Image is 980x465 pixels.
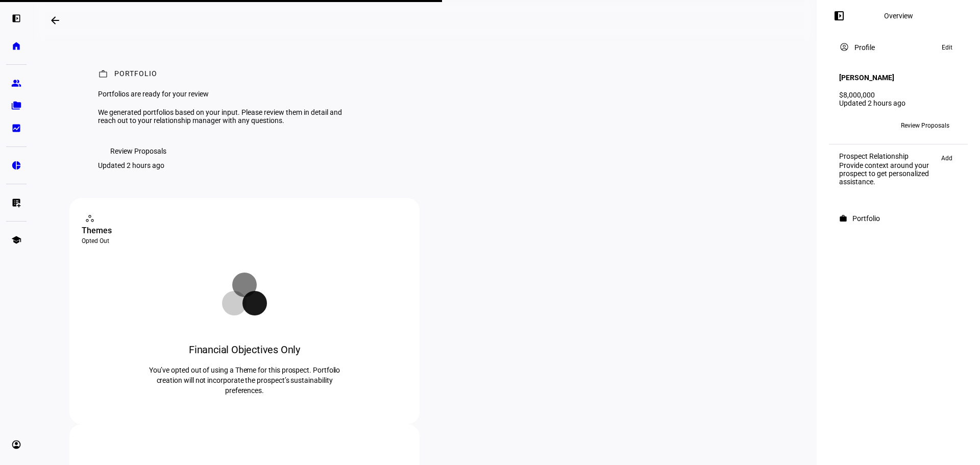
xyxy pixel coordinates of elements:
[6,155,27,176] a: pie_chart
[901,117,949,134] span: Review Proposals
[6,118,27,138] a: bid_landscape
[833,10,845,22] mat-icon: left_panel_open
[11,101,21,111] eth-mat-symbol: folder_copy
[884,12,913,20] div: Overview
[98,141,179,161] button: Review Proposals
[936,152,958,164] button: Add
[852,214,880,223] div: Portfolio
[11,198,21,208] eth-mat-symbol: list_alt_add
[937,41,958,54] button: Edit
[98,69,108,79] mat-icon: work
[942,41,952,54] span: Edit
[49,14,61,27] mat-icon: arrow_backwards
[839,99,958,107] div: Updated 2 hours ago
[839,161,936,186] div: Provide context around your prospect to get personalized assistance.
[137,342,352,357] div: Financial Objectives Only
[98,108,349,125] div: We generated portfolios based on your input. Please review them in detail and reach out to your r...
[114,69,157,80] div: Portfolio
[6,95,27,116] a: folder_copy
[839,91,958,99] div: $8,000,000
[941,152,952,164] span: Add
[85,213,95,224] mat-icon: workspaces
[98,90,349,98] div: Portfolios are ready for your review
[839,74,894,82] h4: [PERSON_NAME]
[854,43,875,52] div: Profile
[11,78,21,88] eth-mat-symbol: group
[82,237,407,245] div: Opted Out
[839,42,849,52] mat-icon: account_circle
[11,439,21,450] eth-mat-symbol: account_circle
[11,235,21,245] eth-mat-symbol: school
[11,13,21,23] eth-mat-symbol: left_panel_open
[11,41,21,51] eth-mat-symbol: home
[137,365,352,396] p: You’ve opted out of using a Theme for this prospect. Portfolio creation will not incorporate the ...
[6,36,27,56] a: home
[11,160,21,170] eth-mat-symbol: pie_chart
[82,225,407,237] div: Themes
[839,152,936,160] div: Prospect Relationship
[98,161,164,169] div: Updated 2 hours ago
[11,123,21,133] eth-mat-symbol: bid_landscape
[110,141,166,161] span: Review Proposals
[839,41,958,54] eth-panel-overview-card-header: Profile
[839,212,958,225] eth-panel-overview-card-header: Portfolio
[6,73,27,93] a: group
[839,214,847,223] mat-icon: work
[893,117,958,134] button: Review Proposals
